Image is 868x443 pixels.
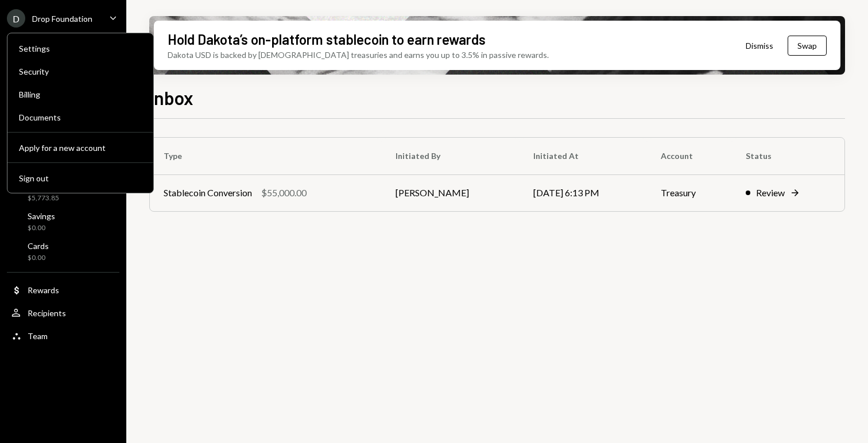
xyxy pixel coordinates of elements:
div: Recipients [28,308,66,318]
a: Billing [12,84,149,104]
th: Account [647,138,732,174]
div: $0.00 [28,253,49,263]
a: Recipients [7,302,119,323]
div: Stablecoin Conversion [164,186,252,200]
div: Rewards [28,285,59,295]
div: Review [756,186,785,200]
div: Savings [28,211,55,221]
h1: Inbox [149,86,193,109]
a: Savings$0.00 [7,208,119,235]
div: Sign out [19,173,142,183]
button: Swap [788,36,827,56]
td: [DATE] 6:13 PM [520,174,647,211]
div: Apply for a new account [19,143,142,153]
div: Billing [19,90,142,99]
th: Status [732,138,844,174]
div: D [7,9,25,28]
button: Sign out [12,168,149,189]
a: Settings [12,38,149,59]
a: Team [7,325,119,346]
div: Drop Foundation [32,14,92,24]
a: Security [12,61,149,81]
a: Documents [12,107,149,127]
a: Rewards [7,279,119,300]
div: $0.00 [28,223,55,233]
a: Cards$0.00 [7,238,119,265]
div: $55,000.00 [261,186,307,200]
th: Initiated By [382,138,520,174]
button: Apply for a new account [12,138,149,158]
div: Hold Dakota’s on-platform stablecoin to earn rewards [168,30,486,49]
td: Treasury [647,174,732,211]
th: Initiated At [520,138,647,174]
button: Dismiss [731,32,788,59]
th: Type [150,138,382,174]
div: Documents [19,112,142,122]
div: $5,773.85 [28,193,61,203]
div: Cards [28,241,49,251]
div: Dakota USD is backed by [DEMOGRAPHIC_DATA] treasuries and earns you up to 3.5% in passive rewards. [168,49,549,61]
div: Team [28,331,48,341]
div: Security [19,67,142,76]
td: [PERSON_NAME] [382,174,520,211]
div: Settings [19,44,142,53]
